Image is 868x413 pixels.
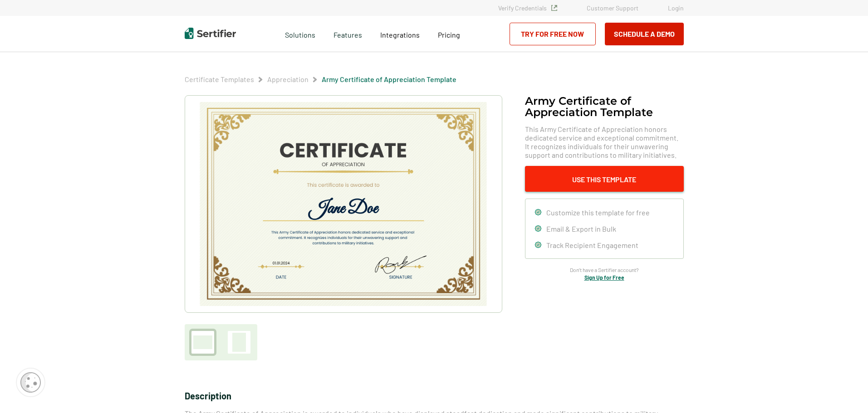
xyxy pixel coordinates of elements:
[668,4,684,12] a: Login
[605,23,684,45] button: Schedule a Demo
[498,4,557,12] a: Verify Credentials
[185,75,254,84] span: Certificate Templates
[525,95,684,118] h1: Army Certificate of Appreciation​ Template
[322,75,456,83] a: Army Certificate of Appreciation​ Template
[570,266,639,274] span: Don’t have a Sertifier account?
[380,30,420,39] span: Integrations
[380,28,420,39] a: Integrations
[185,28,236,39] img: Sertifier | Digital Credentialing Platform
[185,390,231,401] span: Description
[546,208,650,217] span: Customize this template for free
[185,75,254,83] a: Certificate Templates
[546,241,638,249] span: Track Recipient Engagement
[267,75,309,83] a: Appreciation
[285,28,315,39] span: Solutions
[438,30,460,39] span: Pricing
[584,274,624,281] a: Sign Up for Free
[20,372,41,393] img: Cookie Popup Icon
[322,75,456,84] span: Army Certificate of Appreciation​ Template
[438,28,460,39] a: Pricing
[267,75,309,84] span: Appreciation
[823,369,868,413] iframe: Chat Widget
[199,102,487,306] img: Army Certificate of Appreciation​ Template
[510,23,596,45] a: Try for Free Now
[546,224,616,233] span: Email & Export in Bulk
[525,166,684,192] button: Use This Template
[587,4,638,12] a: Customer Support
[551,5,557,11] img: Verified
[333,28,362,39] span: Features
[525,125,684,159] span: This Army Certificate of Appreciation honors dedicated service and exceptional commitment. It rec...
[185,75,456,84] div: Breadcrumb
